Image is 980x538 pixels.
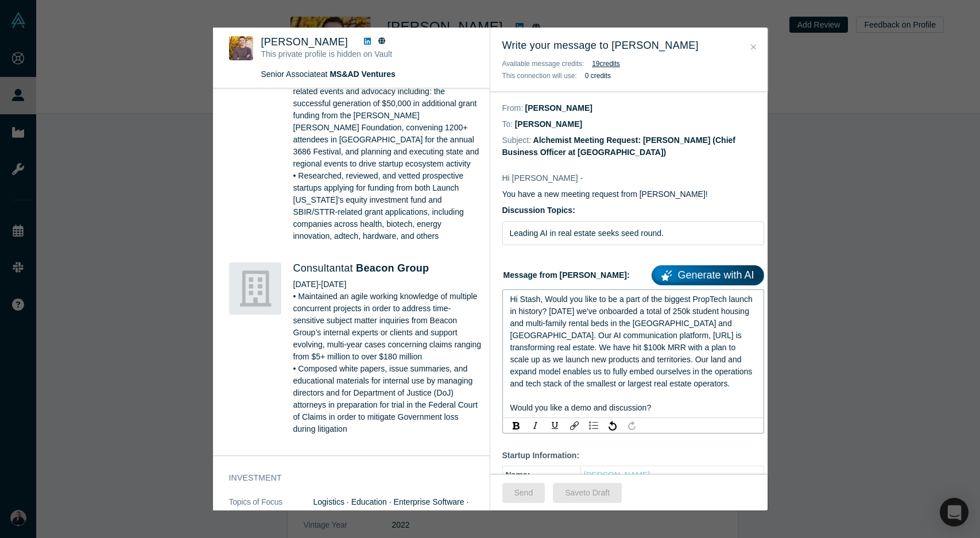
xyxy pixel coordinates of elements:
dt: To: [502,118,513,130]
div: Bold [509,420,524,431]
span: Hi Stash, Would you like to be a part of the biggest PropTech launch in history? [DATE] we've onb... [510,295,755,388]
span: Would you like a demo and discussion? [510,403,652,412]
a: Generate with AI [652,265,764,285]
dd: Alchemist Meeting Request: [PERSON_NAME] (Chief Business Officer at [GEOGRAPHIC_DATA]) [502,136,735,157]
div: rdw-wrapper [502,289,764,418]
dd: [PERSON_NAME] [515,119,582,129]
h4: Consultant at [293,262,482,275]
label: Message from [PERSON_NAME]: [502,261,764,285]
div: rdw-link-control [565,420,584,431]
p: Hi [PERSON_NAME] - [502,172,764,184]
h3: Write your message to [PERSON_NAME] [502,38,756,53]
div: rdw-inline-control [507,420,565,431]
span: This connection will use: [502,72,577,80]
b: 0 credits [585,72,611,80]
button: 19credits [592,58,620,69]
p: • Supported LaunchTN’s Director of Operations, Government Affairs and 3686 in the design and exec... [293,49,482,242]
a: Beacon Group [356,262,429,274]
div: Italic [528,420,543,431]
div: Underline [548,420,563,431]
label: Discussion Topics: [502,204,764,216]
div: rdw-history-control [603,420,641,431]
button: Close [747,41,760,54]
p: This private profile is hidden on Vault [261,48,441,60]
p: You have a new meeting request from [PERSON_NAME]! [502,188,764,200]
h3: Investment [229,472,466,484]
div: Undo [606,420,620,431]
div: Redo [625,420,639,431]
dt: Subject: [502,134,532,146]
div: rdw-list-control [584,420,603,431]
button: Saveto Draft [553,483,622,503]
a: MS&AD Ventures [330,69,395,79]
span: Available message credits: [502,60,584,68]
div: rdw-editor [510,293,757,414]
img: Christopher Price's Profile Image [229,36,253,60]
p: • Maintained an agile working knowledge of multiple concurrent projects in order to address time-... [293,291,482,435]
div: rdw-toolbar [502,417,764,434]
dt: From: [502,102,524,114]
div: Link [567,420,582,431]
dd: [PERSON_NAME] [525,103,592,113]
span: [PERSON_NAME] [261,36,348,48]
span: Senior Associate at [261,69,396,79]
div: [DATE] - [DATE] [293,278,482,291]
button: Send [502,483,545,503]
div: Unordered [586,420,601,431]
img: Beacon Group's Logo [229,262,281,315]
